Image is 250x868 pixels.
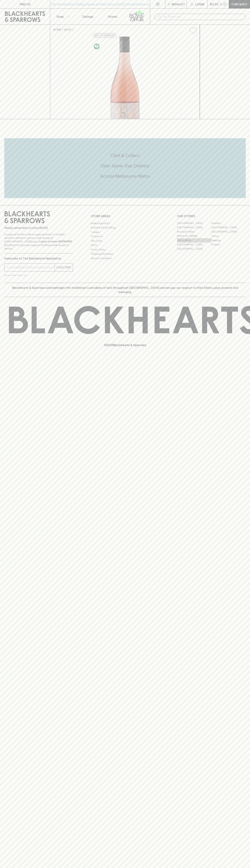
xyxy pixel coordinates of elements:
[163,14,243,20] input: Try "Pinot noir"
[195,2,204,6] p: Login
[108,14,117,19] p: Stores
[100,9,125,24] a: Stores
[211,243,246,247] a: Prahran
[211,238,246,243] a: Geelong
[91,221,159,225] a: Bottle Drop FAQ's
[172,2,185,6] p: Wishlist
[211,230,246,234] a: [GEOGRAPHIC_DATA]
[211,221,246,225] a: Braddon
[56,265,71,270] p: SUBSCRIBE
[177,225,211,230] a: [GEOGRAPHIC_DATA]
[91,214,159,218] p: OTHER AREAS
[91,239,159,243] a: Gift Cards
[91,226,159,230] a: Business & Bulk Gifting
[56,14,64,19] p: Shop
[53,28,61,31] a: HOME
[91,256,159,260] a: Terms & Conditions
[4,226,73,230] p: Sibling owned and run since [DATE]
[211,225,246,230] a: [GEOGRAPHIC_DATA]
[4,138,246,198] div: Call to action block
[91,252,159,256] a: Shipping Information
[177,247,211,251] a: [GEOGRAPHIC_DATA]
[94,44,100,49] img: Vegan
[75,9,100,24] a: Tastings
[39,240,72,243] strong: Liquor License #32064953
[177,243,211,247] a: [GEOGRAPHIC_DATA]
[7,265,55,270] input: e.g. jane@blackheartsandsparrows.com.au
[211,234,246,238] a: Fitzroy
[4,163,246,169] h5: Uber Same-Day Delivery
[188,26,198,35] button: Add to wishlist
[177,230,211,234] a: Brunswick West
[177,234,211,238] a: [PERSON_NAME]
[4,233,73,250] p: It is against the law to sell or supply alcohol to, or to obtain alcohol on behalf of a person un...
[91,234,159,239] a: Contact Us
[93,33,116,38] button: Add to wishlist
[4,273,73,277] p: We will never spam you
[4,173,246,179] h5: Across Melbourne Metro
[91,247,159,252] a: Privacy Policy
[4,256,73,261] p: Subscribe to The Blackhearts Newsletter
[4,153,246,158] h5: Click & Collect
[177,214,246,218] p: OUR STORES
[91,243,159,247] a: FAQ's
[177,221,211,225] a: [GEOGRAPHIC_DATA]
[93,43,100,50] a: Made without the use of any animal products.
[7,286,243,294] p: Blackhearts & Sparrows acknowledges the traditional Custodians of land throughout [GEOGRAPHIC_DAT...
[19,2,31,6] p: FIND US
[224,3,226,5] p: 0
[64,28,72,31] a: SHOP
[50,9,75,24] button: Shop
[177,238,211,243] a: Fitzroy North
[210,2,218,6] p: $0.00
[231,2,247,6] p: Checkout
[91,230,159,234] a: Careers
[55,264,73,271] button: SUBSCRIBE
[82,14,93,19] p: Tastings
[50,37,200,119] img: 28065.png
